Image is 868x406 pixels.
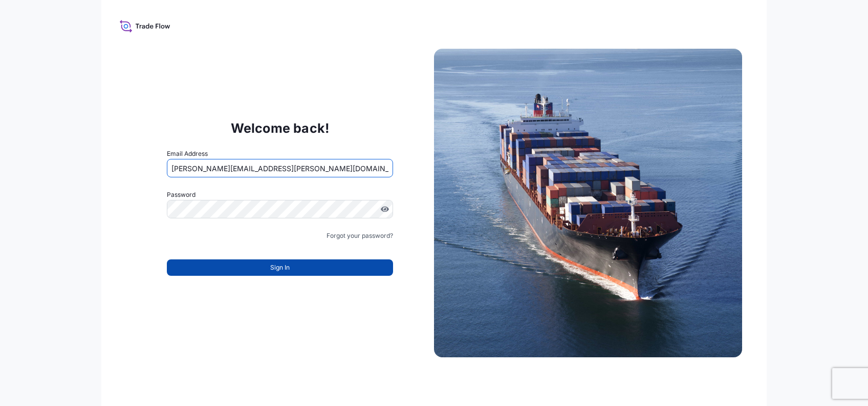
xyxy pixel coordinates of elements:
a: Forgot your password? [327,231,393,241]
p: Welcome back! [231,120,330,136]
img: Ship illustration [434,49,742,357]
button: Show password [381,205,389,213]
label: Password [167,190,393,200]
label: Email Address [167,149,208,159]
input: example@gmail.com [167,159,393,177]
button: Sign In [167,259,393,276]
span: Sign In [270,262,290,273]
